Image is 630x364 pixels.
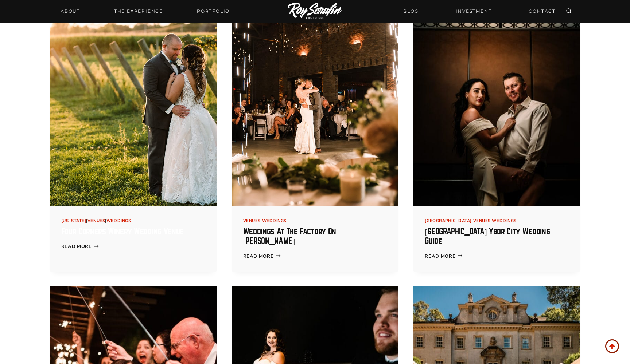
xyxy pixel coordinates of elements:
a: About [56,6,85,16]
a: Read More [61,243,99,250]
span: | | [425,218,517,223]
img: Logo of Roy Serafin Photo Co., featuring stylized text in white on a light background, representi... [288,3,342,20]
a: Four Corners Winery Wedding Venue [61,227,184,236]
a: CONTACT [524,5,560,17]
a: Venues [243,218,261,223]
nav: Secondary Navigation [399,5,560,17]
a: Scroll to top [605,339,619,353]
a: [GEOGRAPHIC_DATA] Ybor City Wedding Guide [425,227,550,245]
nav: Primary Navigation [56,6,234,16]
span: | [243,218,287,223]
a: THE EXPERIENCE [110,6,167,16]
a: Venues [87,218,105,223]
span: | | [61,218,131,223]
a: BLOG [399,5,423,17]
button: View Search Form [564,6,574,16]
a: Read More [243,253,281,260]
a: Weddings at The Factory On [PERSON_NAME] [243,227,336,245]
a: Venues [473,218,491,223]
a: Weddings [262,218,287,223]
a: INVESTMENT [451,5,496,17]
a: [US_STATE] [61,218,86,223]
a: Weddings [106,218,131,223]
a: Read More [425,253,462,260]
a: [GEOGRAPHIC_DATA] [425,218,472,223]
a: Weddings [492,218,516,223]
a: Portfolio [192,6,234,16]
